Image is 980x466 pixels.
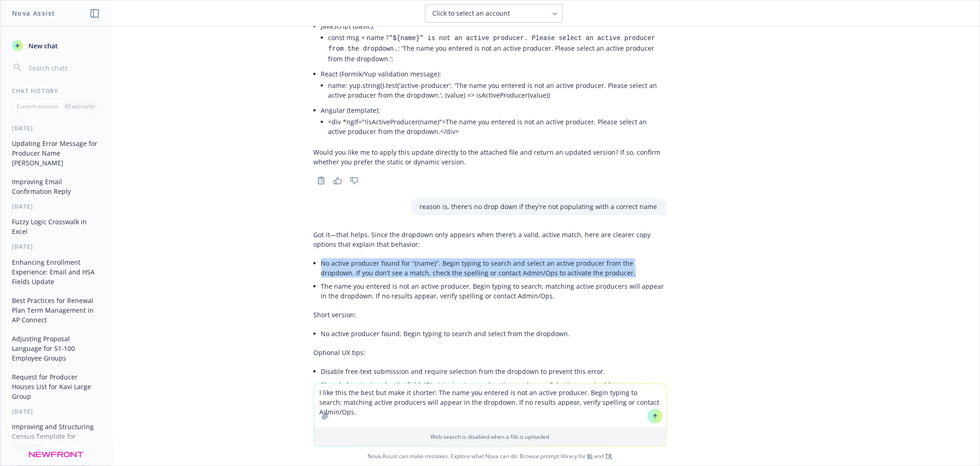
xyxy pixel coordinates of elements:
[317,176,325,185] svg: Copy to clipboard
[321,378,667,391] li: Show helper text under the field: “Start typing to search active producers. Selection required.”
[433,9,510,18] span: Click to select an account
[1,87,111,95] div: Chat History
[321,256,667,280] li: No active producer found for “{name}”. Begin typing to search and select an active producer from ...
[321,21,667,31] p: JavaScript (basic):
[8,37,103,54] button: New chat
[606,452,612,460] a: TR
[321,365,667,378] li: Disable free-text submission and require selection from the dropdown to prevent this error.
[8,136,103,170] button: Updating Error Message for Producer Name [PERSON_NAME]
[27,61,100,74] input: Search chats
[314,348,667,357] p: Optional UX tips:
[8,293,103,327] button: Best Practices for Renewal Plan Term Management in AP Connect
[1,124,111,132] div: [DATE]
[1,243,111,250] div: [DATE]
[329,79,667,102] li: name: yup.string().test('active-producer', 'The name you entered is not an active producer. Pleas...
[8,331,103,366] button: Adjusting Proposal Language for 51-100 Employee Groups
[4,447,976,466] span: Nova Assist can make mistakes. Explore what Nova can do: Browse prompt library for and
[12,8,55,18] h1: Nova Assist
[321,327,667,340] li: No active producer found. Begin typing to search and select from the dropdown.
[8,369,103,404] button: Request for Producer Houses List for Kavi Large Group
[8,214,103,239] button: Fuzzy Logic Crosswalk in Excel
[320,433,661,441] p: Web search is disabled when a file is uploaded
[588,452,593,460] a: BI
[347,174,362,187] button: Thumbs down
[314,384,666,427] textarea: I like this the best but make it shorter: The name you entered is not an active producer. Begin t...
[8,255,103,289] button: Enhancing Enrollment Experience: Email and HSA Fields Update
[321,69,667,79] p: React (Formik/Yup validation message):
[321,105,667,115] p: Angular (template):
[1,203,111,210] div: [DATE]
[329,31,667,65] li: const msg = name ? : 'The name you entered is not an active producer. Please select an active pro...
[321,280,667,303] li: The name you entered is not an active producer. Begin typing to search; matching active producers...
[420,202,657,211] p: reason is, there's no drop down if they're not populating with a correct name
[425,4,563,23] button: Click to select an account
[314,230,667,249] p: Got it—that helps. Since the dropdown only appears when there’s a valid, active match, here are c...
[17,102,58,110] p: Current account
[64,102,95,110] p: All accounts
[8,174,103,199] button: Improving Email Confirmation Reply
[329,115,667,138] li: <div *ngIf="!isActiveProducer(name)">The name you entered is not an active producer. Please selec...
[314,310,667,320] p: Short version:
[314,147,667,167] p: Would you like me to apply this update directly to the attached file and return an updated versio...
[329,35,656,52] code: "${name}" is not an active producer. Please select an active producer from the dropdown.
[1,408,111,415] div: [DATE]
[27,41,58,51] span: New chat
[8,419,103,454] button: Improving and Structuring Census Template for Insurance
